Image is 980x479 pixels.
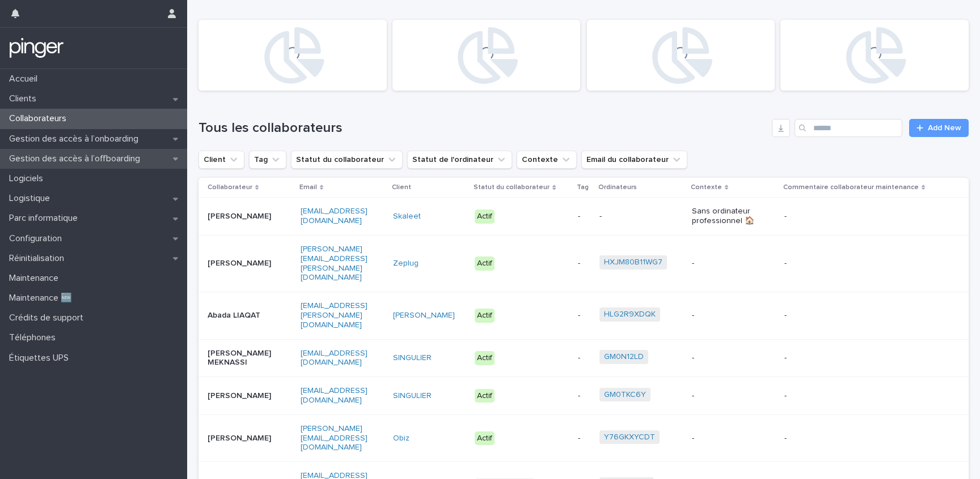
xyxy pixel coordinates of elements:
[5,273,67,284] p: Maintenance
[692,353,763,363] p: -
[5,93,45,104] p: Clients
[301,207,367,225] a: [EMAIL_ADDRESS][DOMAIN_NAME]
[578,434,590,443] p: -
[198,292,969,339] tr: Abada LIAQAT[EMAIL_ADDRESS][PERSON_NAME][DOMAIN_NAME][PERSON_NAME] Actif-HLG2R9XDQK --
[301,245,367,281] a: [PERSON_NAME][EMAIL_ADDRESS][PERSON_NAME][DOMAIN_NAME]
[928,124,961,132] span: Add New
[475,209,495,224] div: Actif
[198,377,969,415] tr: [PERSON_NAME][EMAIL_ADDRESS][DOMAIN_NAME]SINGULIER Actif-GM0TKC6Y --
[784,212,926,221] p: -
[208,434,278,443] p: [PERSON_NAME]
[604,310,656,319] a: HLG2R9XDQK
[581,151,687,169] button: Email du collaborateur
[5,332,65,343] p: Téléphones
[475,351,495,365] div: Actif
[208,311,278,320] p: Abada LIAQAT
[393,259,419,268] a: Zeplug
[475,309,495,323] div: Actif
[393,434,409,443] a: Obiz
[393,353,432,363] a: SINGULIER
[9,37,64,59] img: mTgBEunGTSyRkCgitkcU
[604,433,655,442] a: Y76GKXYCDT
[393,391,432,401] a: SINGULIER
[5,253,73,264] p: Réinitialisation
[784,311,926,320] p: -
[393,212,421,221] a: Skaleet
[249,151,286,169] button: Tag
[198,235,969,292] tr: [PERSON_NAME][PERSON_NAME][EMAIL_ADDRESS][PERSON_NAME][DOMAIN_NAME]Zeplug Actif-HXJM80B11WG7 --
[301,425,367,452] a: [PERSON_NAME][EMAIL_ADDRESS][DOMAIN_NAME]
[5,173,52,184] p: Logiciels
[5,293,81,303] p: Maintenance 🆕
[5,353,78,363] p: Étiquettes UPS
[475,431,495,446] div: Actif
[5,113,75,124] p: Collaborateurs
[578,311,590,320] p: -
[598,181,637,194] p: Ordinateurs
[795,119,902,137] input: Search
[407,151,512,169] button: Statut de l'ordinateur
[5,313,92,323] p: Crédits de support
[784,391,926,401] p: -
[784,259,926,268] p: -
[393,311,455,320] a: [PERSON_NAME]
[291,151,403,169] button: Statut du collaborateur
[5,134,147,144] p: Gestion des accès à l’onboarding
[208,349,278,368] p: [PERSON_NAME] MEKNASSI
[5,213,87,224] p: Parc informatique
[5,193,59,204] p: Logistique
[475,256,495,271] div: Actif
[604,352,644,362] a: GM0N12LD
[578,212,590,221] p: -
[784,353,926,363] p: -
[692,311,763,320] p: -
[208,212,278,221] p: [PERSON_NAME]
[909,119,969,137] a: Add New
[301,387,367,404] a: [EMAIL_ADDRESS][DOMAIN_NAME]
[299,181,317,194] p: Email
[784,434,926,443] p: -
[475,389,495,403] div: Actif
[208,391,278,401] p: [PERSON_NAME]
[691,181,722,194] p: Contexte
[577,181,589,194] p: Tag
[692,259,763,268] p: -
[604,390,646,400] a: GM0TKC6Y
[578,353,590,363] p: -
[198,339,969,377] tr: [PERSON_NAME] MEKNASSI[EMAIL_ADDRESS][DOMAIN_NAME]SINGULIER Actif-GM0N12LD --
[5,233,71,244] p: Configuration
[692,434,763,443] p: -
[5,153,149,164] p: Gestion des accès à l’offboarding
[198,120,767,136] h1: Tous les collaborateurs
[198,151,244,169] button: Client
[692,207,763,226] p: Sans ordinateur professionnel 🏠
[517,151,577,169] button: Contexte
[392,181,411,194] p: Client
[208,181,252,194] p: Collaborateur
[301,349,367,367] a: [EMAIL_ADDRESS][DOMAIN_NAME]
[599,212,670,221] p: -
[578,391,590,401] p: -
[783,181,919,194] p: Commentaire collaborateur maintenance
[604,258,662,267] a: HXJM80B11WG7
[692,391,763,401] p: -
[198,198,969,236] tr: [PERSON_NAME][EMAIL_ADDRESS][DOMAIN_NAME]Skaleet Actif--Sans ordinateur professionnel 🏠-
[474,181,550,194] p: Statut du collaborateur
[578,259,590,268] p: -
[208,259,278,268] p: [PERSON_NAME]
[198,414,969,461] tr: [PERSON_NAME][PERSON_NAME][EMAIL_ADDRESS][DOMAIN_NAME]Obiz Actif-Y76GKXYCDT --
[5,74,47,84] p: Accueil
[301,302,367,329] a: [EMAIL_ADDRESS][PERSON_NAME][DOMAIN_NAME]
